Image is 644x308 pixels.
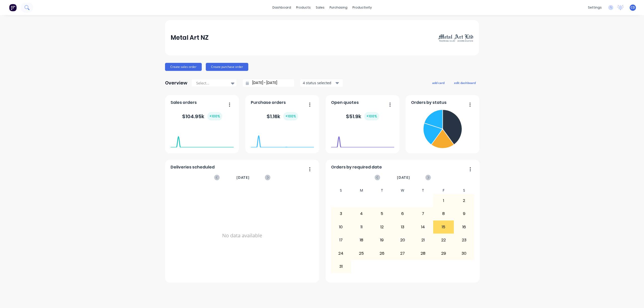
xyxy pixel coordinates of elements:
div: $ 104.95k [182,112,222,120]
div: purchasing [327,4,350,11]
div: 4 [351,207,372,220]
div: 29 [433,247,454,259]
div: 18 [351,234,372,246]
div: 13 [392,221,413,233]
div: 12 [372,221,392,233]
div: 31 [331,260,351,273]
div: 26 [372,247,392,259]
div: 6 [392,207,413,220]
div: + 100 % [283,112,298,120]
span: CD [631,5,635,10]
span: Sales orders [171,100,197,106]
div: 9 [454,207,474,220]
span: Orders by status [411,100,447,106]
div: No data available [171,187,314,284]
div: 7 [413,207,433,220]
div: + 100 % [364,112,379,120]
div: T [372,187,392,194]
span: Purchase orders [251,100,286,106]
div: 1 [433,194,454,207]
div: sales [313,4,327,11]
div: 2 [454,194,474,207]
div: 19 [372,234,392,246]
button: edit dashboard [451,79,479,86]
div: 14 [413,221,433,233]
div: settings [585,4,604,11]
div: 30 [454,247,474,259]
div: 20 [392,234,413,246]
div: Overview [165,78,187,88]
div: 3 [331,207,351,220]
button: 4 status selected [300,79,343,87]
img: Factory [9,4,17,11]
div: 10 [331,221,351,233]
div: $ 51.9k [346,112,379,120]
div: 8 [433,207,454,220]
div: 28 [413,247,433,259]
div: productivity [350,4,374,11]
div: 15 [433,221,454,233]
div: 16 [454,221,474,233]
div: Metal Art NZ [171,33,209,43]
div: 4 status selected [303,80,335,85]
div: + 100 % [207,112,222,120]
div: 23 [454,234,474,246]
div: 22 [433,234,454,246]
div: M [351,187,372,194]
div: S [454,187,474,194]
div: S [331,187,351,194]
div: T [413,187,433,194]
span: Deliveries scheduled [171,164,215,170]
span: [DATE] [397,175,410,180]
a: dashboard [270,4,294,11]
img: Metal Art NZ [438,33,473,42]
span: Open quotes [331,100,359,106]
span: [DATE] [236,175,250,180]
div: 17 [331,234,351,246]
button: Create sales order [165,63,202,71]
div: 27 [392,247,413,259]
div: $ 1.16k [267,112,298,120]
button: Create purchase order [206,63,248,71]
div: 21 [413,234,433,246]
div: 11 [351,221,372,233]
div: W [392,187,413,194]
div: products [294,4,313,11]
button: add card [429,79,448,86]
div: F [433,187,454,194]
div: 24 [331,247,351,259]
div: 5 [372,207,392,220]
div: 25 [351,247,372,259]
